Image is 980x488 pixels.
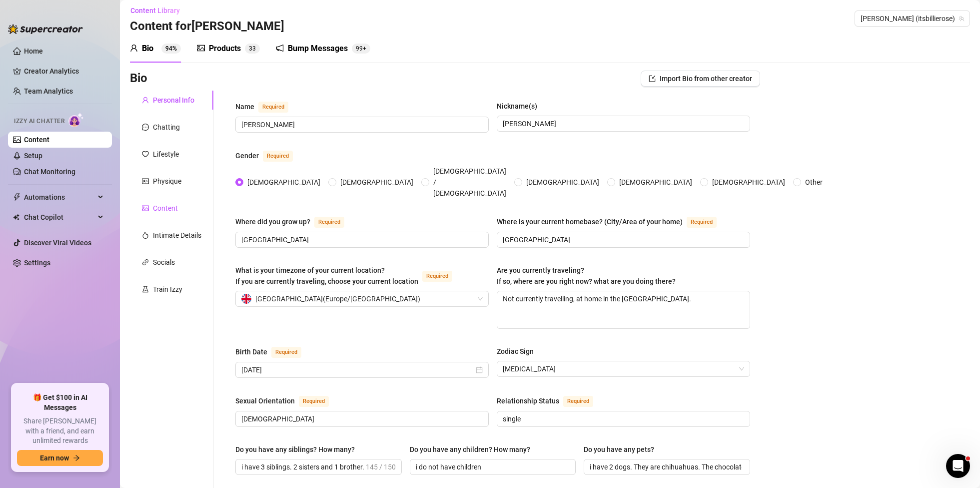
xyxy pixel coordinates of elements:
[142,232,149,239] span: fire
[13,193,21,201] span: thunderbolt
[584,444,661,455] label: Do you have any pets?
[497,101,537,112] div: Nickname(s)
[660,75,752,83] span: Import Bio from other creator
[241,364,474,375] input: Birth Date
[235,150,304,162] label: Gender
[142,151,149,158] span: heart
[687,217,717,228] span: Required
[142,124,149,131] span: message
[130,44,138,52] span: user
[416,461,568,472] input: Do you have any children? How many?
[17,450,103,466] button: Earn nowarrow-right
[130,3,188,19] button: Content Library
[24,63,104,79] a: Creator Analytics
[946,454,970,478] iframe: Intercom live chat
[288,43,348,55] div: Bump Messages
[17,416,103,446] span: Share [PERSON_NAME] with a friend, and earn unlimited rewards
[241,413,481,424] input: Sexual Orientation
[142,205,149,212] span: picture
[497,266,676,285] span: Are you currently traveling? If so, where are you right now? what are you doing there?
[235,346,267,357] div: Birth Date
[861,11,964,26] span: Billie (itsbillierose)
[276,44,284,52] span: notification
[959,16,965,22] span: team
[24,47,43,55] a: Home
[73,454,80,461] span: arrow-right
[497,346,541,357] label: Zodiac Sign
[142,178,149,185] span: idcard
[153,176,181,187] div: Physique
[649,75,656,82] span: import
[271,347,301,358] span: Required
[497,395,559,406] div: Relationship Status
[235,216,355,228] label: Where did you grow up?
[24,152,42,160] a: Setup
[497,216,683,227] div: Where is your current homebase? (City/Area of your home)
[366,461,396,472] span: 145 / 150
[235,444,362,455] label: Do you have any siblings? How many?
[24,259,50,267] a: Settings
[497,101,544,112] label: Nickname(s)
[641,71,760,87] button: Import Bio from other creator
[497,395,604,407] label: Relationship Status
[410,444,530,455] div: Do you have any children? How many?
[429,166,510,199] span: [DEMOGRAPHIC_DATA] / [DEMOGRAPHIC_DATA]
[352,44,370,54] sup: 107
[14,117,64,126] span: Izzy AI Chatter
[235,346,312,358] label: Birth Date
[235,266,418,285] span: What is your timezone of your current location? If you are currently traveling, choose your curre...
[503,118,742,129] input: Nickname(s)
[161,44,181,54] sup: 94%
[153,257,175,268] div: Socials
[522,177,603,188] span: [DEMOGRAPHIC_DATA]
[40,454,69,462] span: Earn now
[584,444,654,455] div: Do you have any pets?
[241,461,364,472] input: Do you have any siblings? How many?
[235,150,259,161] div: Gender
[590,461,742,472] input: Do you have any pets?
[24,209,95,225] span: Chat Copilot
[197,44,205,52] span: picture
[249,45,252,52] span: 3
[24,168,75,176] a: Chat Monitoring
[263,151,293,162] span: Required
[243,177,324,188] span: [DEMOGRAPHIC_DATA]
[503,361,744,376] span: Cancer
[24,239,91,247] a: Discover Viral Videos
[142,97,149,104] span: user
[503,234,742,245] input: Where is your current homebase? (City/Area of your home)
[130,7,180,15] span: Content Library
[153,95,194,106] div: Personal Info
[235,101,254,112] div: Name
[13,214,19,221] img: Chat Copilot
[235,444,355,455] div: Do you have any siblings? How many?
[497,216,728,228] label: Where is your current homebase? (City/Area of your home)
[153,122,180,133] div: Chatting
[241,294,251,304] img: gb
[153,203,178,214] div: Content
[241,234,481,245] input: Where did you grow up?
[245,44,260,54] sup: 33
[410,444,537,455] label: Do you have any children? How many?
[142,259,149,266] span: link
[17,393,103,412] span: 🎁 Get $100 in AI Messages
[615,177,696,188] span: [DEMOGRAPHIC_DATA]
[235,395,340,407] label: Sexual Orientation
[24,87,73,95] a: Team Analytics
[235,101,299,113] label: Name
[68,113,84,127] img: AI Chatter
[563,396,593,407] span: Required
[503,413,742,424] input: Relationship Status
[153,284,182,295] div: Train Izzy
[314,217,344,228] span: Required
[801,177,827,188] span: Other
[153,149,179,160] div: Lifestyle
[209,43,241,55] div: Products
[142,43,153,55] div: Bio
[235,216,310,227] div: Where did you grow up?
[153,230,201,241] div: Intimate Details
[241,119,481,130] input: Name
[24,136,49,144] a: Content
[24,189,95,205] span: Automations
[336,177,417,188] span: [DEMOGRAPHIC_DATA]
